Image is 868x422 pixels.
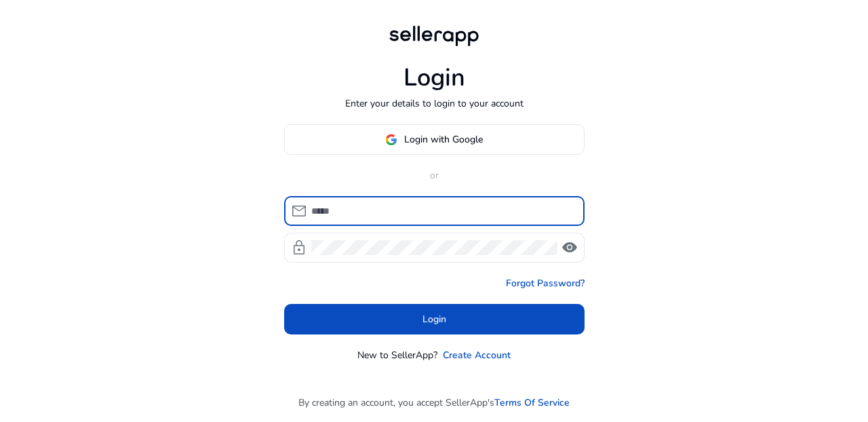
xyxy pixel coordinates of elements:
button: Login with Google [284,124,585,155]
h1: Login [403,63,465,92]
a: Forgot Password? [506,276,585,290]
p: Enter your details to login to your account [345,96,524,111]
a: Create Account [443,348,511,362]
span: lock [291,239,307,256]
span: mail [291,203,307,219]
p: New to SellerApp? [357,348,437,362]
img: google-logo.svg [385,134,397,146]
span: Login [422,312,446,326]
span: visibility [561,239,578,256]
button: Login [284,304,585,334]
a: Terms Of Service [494,396,570,410]
span: Login with Google [404,132,483,147]
p: or [284,168,585,183]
